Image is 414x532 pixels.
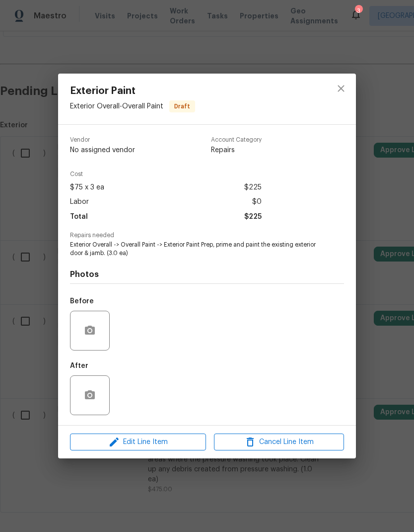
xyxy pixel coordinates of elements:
h4: Photos [70,269,344,279]
span: $225 [244,210,262,224]
button: Edit Line Item [70,434,206,451]
button: Cancel Line Item [214,434,344,451]
span: Labor [70,195,89,209]
span: No assigned vendor [70,145,135,155]
span: $75 x 3 ea [70,180,104,195]
span: Edit Line Item [73,436,203,448]
span: Cost [70,171,262,177]
div: 3 [355,6,362,16]
span: Exterior Overall -> Overall Paint -> Exterior Paint Prep, prime and paint the existing exterior d... [70,241,317,258]
span: Exterior Paint [70,86,195,96]
h5: Before [70,298,94,305]
span: Total [70,210,88,224]
span: Repairs needed [70,232,344,239]
span: Account Category [211,137,262,143]
span: Cancel Line Item [217,436,341,448]
span: Draft [170,101,194,111]
span: $0 [252,195,262,209]
span: Vendor [70,137,135,143]
button: close [329,77,353,100]
span: Repairs [211,145,262,155]
span: Exterior Overall - Overall Paint [70,103,163,110]
h5: After [70,362,88,369]
span: $225 [244,180,262,195]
